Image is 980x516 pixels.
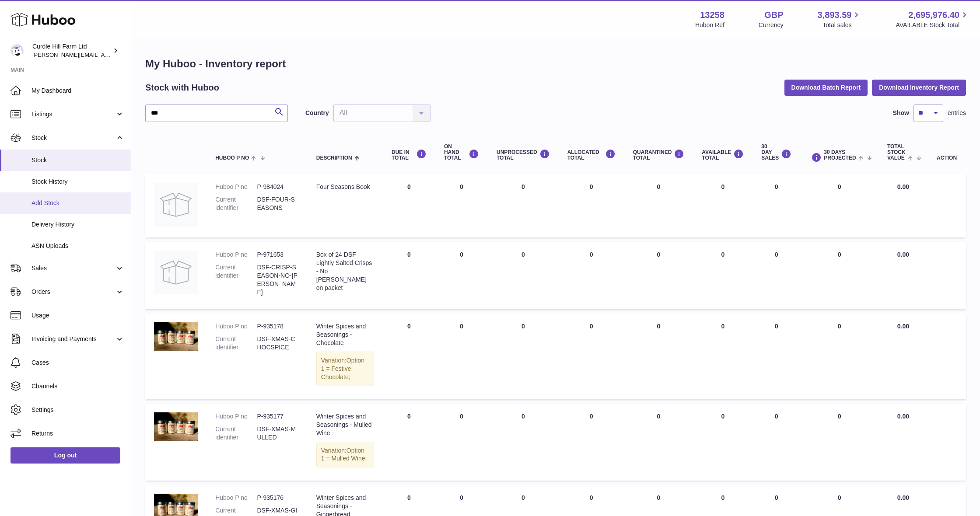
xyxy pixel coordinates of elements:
[657,251,661,258] span: 0
[383,242,435,309] td: 0
[154,412,198,441] img: product image
[215,335,257,352] dt: Current identifier
[383,174,435,237] td: 0
[10,44,24,57] img: miranda@diddlysquatfarmshop.com
[897,251,909,258] span: 0.00
[559,314,624,399] td: 0
[257,183,298,191] dd: P-984024
[257,322,298,331] dd: P-935178
[215,263,257,296] dt: Current identifier
[215,322,257,331] dt: Huboo P no
[145,82,219,94] h2: Stock with Huboo
[824,150,856,161] span: 30 DAYS PROJECTED
[392,149,427,161] div: DUE IN TOTAL
[31,311,124,320] span: Usage
[693,242,752,309] td: 0
[31,406,124,414] span: Settings
[316,183,374,191] div: Four Seasons Book
[257,195,298,212] dd: DSF-FOUR-SEASONS
[31,335,115,343] span: Invoicing and Payments
[257,425,298,442] dd: DSF-XMAS-MULLED
[31,288,115,296] span: Orders
[488,404,559,481] td: 0
[257,251,298,259] dd: P-971653
[31,199,124,207] span: Add Stock
[567,149,616,161] div: ALLOCATED Total
[818,9,862,29] a: 3,893.59 Total sales
[761,144,791,161] div: 30 DAY SALES
[305,109,329,117] label: Country
[435,242,488,309] td: 0
[316,251,374,292] div: Box of 24 DSF Lightly Salted Crisps - No [PERSON_NAME] on packet
[800,242,878,309] td: 0
[32,51,175,58] span: [PERSON_NAME][EMAIL_ADDRESS][DOMAIN_NAME]
[31,134,115,142] span: Stock
[32,42,111,59] div: Curdle Hill Farm Ltd
[383,404,435,481] td: 0
[559,174,624,237] td: 0
[897,323,909,330] span: 0.00
[800,174,878,237] td: 0
[948,109,966,117] span: entries
[896,9,969,29] a: 2,695,976.40 AVAILABLE Stock Total
[700,9,724,21] strong: 13258
[435,174,488,237] td: 0
[488,174,559,237] td: 0
[154,251,198,294] img: product image
[657,413,661,420] span: 0
[316,442,374,468] div: Variation:
[215,155,249,161] span: Huboo P no
[633,149,685,161] div: QUARANTINED Total
[215,494,257,502] dt: Huboo P no
[316,412,374,437] div: Winter Spices and Seasonings - Mulled Wine
[695,21,724,29] div: Huboo Ref
[818,9,852,21] span: 3,893.59
[897,183,909,190] span: 0.00
[887,144,906,161] span: Total stock value
[154,183,198,227] img: product image
[215,425,257,442] dt: Current identifier
[31,110,115,119] span: Listings
[908,9,959,21] span: 2,695,976.40
[497,149,550,161] div: UNPROCESSED Total
[215,183,257,191] dt: Huboo P no
[759,21,784,29] div: Currency
[215,195,257,212] dt: Current identifier
[897,494,909,501] span: 0.00
[257,412,298,421] dd: P-935177
[693,174,752,237] td: 0
[257,335,298,352] dd: DSF-XMAS-CHOCSPICE
[559,242,624,309] td: 0
[316,155,352,161] span: Description
[145,57,966,71] h1: My Huboo - Inventory report
[937,155,957,161] div: Action
[31,220,124,229] span: Delivery History
[488,242,559,309] td: 0
[31,178,124,186] span: Stock History
[893,109,909,117] label: Show
[31,382,124,390] span: Channels
[872,80,966,95] button: Download Inventory Report
[316,352,374,386] div: Variation:
[215,251,257,259] dt: Huboo P no
[383,314,435,399] td: 0
[800,404,878,481] td: 0
[444,144,479,161] div: ON HAND Total
[31,156,124,164] span: Stock
[488,314,559,399] td: 0
[657,323,661,330] span: 0
[896,21,969,29] span: AVAILABLE Stock Total
[31,87,124,95] span: My Dashboard
[752,314,800,399] td: 0
[657,494,661,501] span: 0
[31,242,124,250] span: ASN Uploads
[321,357,364,380] span: Option 1 = Festive Chocolate;
[784,80,868,95] button: Download Batch Report
[702,149,744,161] div: AVAILABLE Total
[657,183,661,190] span: 0
[31,429,124,438] span: Returns
[316,322,374,347] div: Winter Spices and Seasonings - Chocolate
[822,21,861,29] span: Total sales
[257,263,298,296] dd: DSF-CRISP-SEASON-NO-[PERSON_NAME]
[215,412,257,421] dt: Huboo P no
